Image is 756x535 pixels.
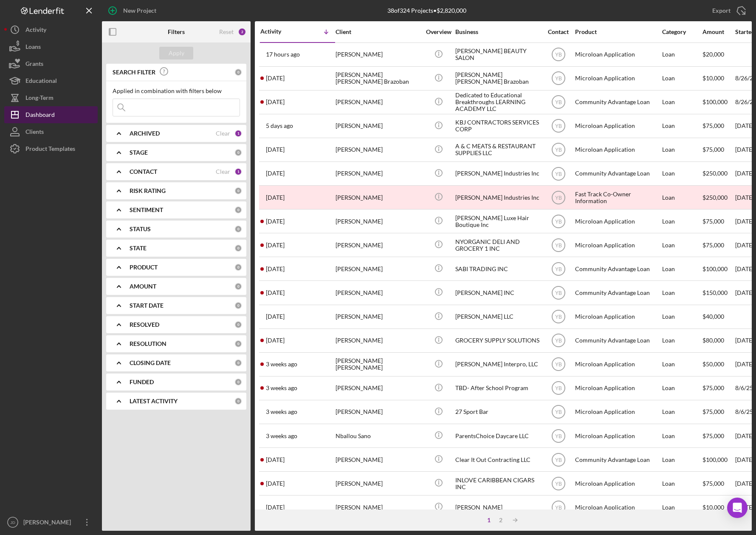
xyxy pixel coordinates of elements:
div: [PERSON_NAME] [336,281,420,304]
div: Microloan Application [575,43,660,66]
div: [PERSON_NAME] [336,472,420,495]
text: YB [555,147,561,153]
div: Loan [662,448,702,471]
time: 2025-08-05 17:02 [266,433,297,439]
div: [PERSON_NAME] INC [455,281,540,304]
div: [PERSON_NAME] [21,514,76,533]
div: Applied in combination with filters below [113,88,240,94]
div: A & C MEATS & RESTAURANT SUPPLIES LLC [455,139,540,161]
div: Loan [662,139,702,161]
b: AMOUNT [130,283,156,290]
div: Loan [662,472,702,495]
b: STATE [130,245,147,252]
button: Clients [4,123,98,140]
time: 2025-08-01 16:02 [266,480,285,487]
button: Activity [4,21,98,38]
div: Loan [662,306,702,328]
div: GROCERY SUPPLY SOLUTIONS [455,329,540,352]
text: YB [555,314,561,320]
div: [PERSON_NAME] BEAUTY SALON [455,43,540,66]
div: [PERSON_NAME] [336,186,420,209]
div: $80,000 [702,329,734,352]
time: 2025-08-01 15:43 [266,504,285,511]
div: Contact [542,28,574,35]
b: RESOLUTION [130,340,166,347]
b: CONTACT [130,168,157,175]
div: [PERSON_NAME] [336,377,420,399]
div: Clear It Out Contracting LLC [455,448,540,471]
div: $75,000 [702,401,734,423]
div: $20,000 [702,43,734,66]
div: Grants [25,55,43,74]
div: [PERSON_NAME] Industries Inc [455,162,540,185]
div: Community Advantage Loan [575,281,660,304]
div: Microloan Application [575,67,660,90]
button: Export [704,2,752,19]
time: 2025-08-23 15:31 [266,122,293,129]
button: Apply [159,47,193,59]
text: YB [555,171,561,177]
div: [PERSON_NAME] Luxe Hair Boutique Inc [455,210,540,232]
div: Community Advantage Loan [575,91,660,113]
div: Microloan Application [575,210,660,232]
div: Loan [662,425,702,447]
b: ARCHIVED [130,130,160,137]
a: Grants [4,55,98,72]
div: [PERSON_NAME] Industries Inc [455,186,540,209]
button: JD[PERSON_NAME] [4,514,98,531]
div: 1 [483,517,495,524]
button: Long-Term [4,89,98,106]
b: RISK RATING [130,187,166,194]
div: KBJ CONTRACTORS SERVICES CORP [455,115,540,137]
div: 1 [234,168,242,176]
text: YB [555,338,561,344]
text: YB [555,385,561,391]
button: Dashboard [4,106,98,123]
div: Loan [662,91,702,113]
div: ParentsChoice Daycare LLC [455,425,540,447]
div: Client [336,28,420,35]
div: Educational [25,72,57,91]
div: Clear [216,168,230,175]
div: [PERSON_NAME] [336,306,420,328]
div: Loan [662,401,702,423]
div: 0 [234,359,242,367]
div: [PERSON_NAME] LLC [455,306,540,328]
div: $75,000 [702,425,734,447]
b: LATEST ACTIVITY [130,398,178,405]
div: 27 Sport Bar [455,401,540,423]
time: 2025-08-07 17:57 [266,361,297,368]
div: Overview [423,28,454,35]
div: 0 [234,283,242,290]
div: Community Advantage Loan [575,329,660,352]
b: STATUS [130,226,151,232]
div: Product Templates [25,140,75,159]
div: $75,000 [702,377,734,399]
time: 2025-08-21 09:51 [266,242,285,249]
div: $100,000 [702,448,734,471]
div: 0 [234,340,242,348]
time: 2025-08-27 19:57 [266,51,300,58]
div: Microloan Application [575,115,660,137]
div: Long-Term [25,89,54,108]
div: Dedicated to Educational Breakthroughs LEARNING ACADEMY LLC [455,91,540,113]
div: Loan [662,281,702,304]
div: [PERSON_NAME] [PERSON_NAME] Brazoban [336,67,420,90]
time: 2025-08-19 13:07 [266,337,285,344]
div: [PERSON_NAME] [336,258,420,280]
div: [PERSON_NAME] [336,496,420,518]
div: Community Advantage Loan [575,448,660,471]
text: YB [555,52,561,58]
div: Loan [662,234,702,256]
div: Loan [662,186,702,209]
div: Business [455,28,540,35]
div: [PERSON_NAME] [336,448,420,471]
div: Community Advantage Loan [575,162,660,185]
div: [PERSON_NAME] [336,43,420,66]
time: 2025-08-21 13:48 [266,218,285,225]
div: $75,000 [702,115,734,137]
div: 2 [238,28,246,36]
b: CLOSING DATE [130,359,171,366]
